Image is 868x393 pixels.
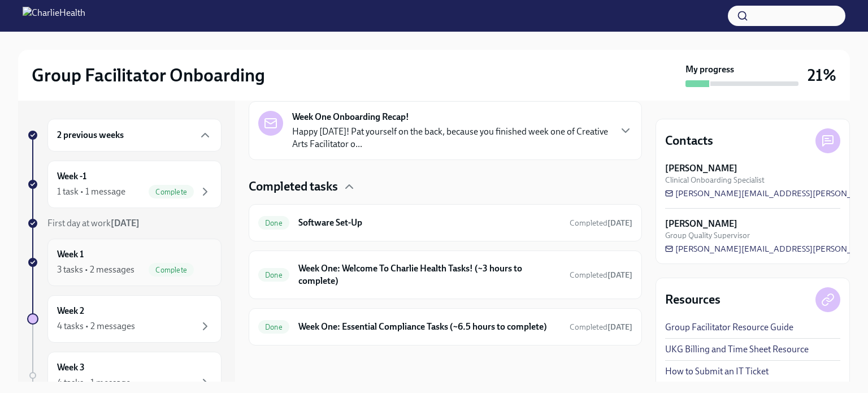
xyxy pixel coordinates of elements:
[57,129,124,141] h6: 2 previous weeks
[570,270,632,280] span: Completed
[149,266,194,274] span: Complete
[111,218,140,228] strong: [DATE]
[665,321,793,334] a: Group Facilitator Resource Guide
[258,219,289,227] span: Done
[570,322,632,332] span: Completed
[665,175,765,185] span: Clinical Onboarding Specialist
[47,218,140,228] span: First day at work
[298,217,561,229] h6: Software Set-Up
[32,64,265,87] h2: Group Facilitator Onboarding
[57,248,84,261] h6: Week 1
[808,65,836,85] h3: 21%
[298,262,561,287] h6: Week One: Welcome To Charlie Health Tasks! (~3 hours to complete)
[27,161,222,208] a: Week -11 task • 1 messageComplete
[665,291,721,308] h4: Resources
[665,132,713,149] h4: Contacts
[665,230,750,241] span: Group Quality Supervisor
[57,320,135,332] div: 4 tasks • 2 messages
[665,162,737,175] strong: [PERSON_NAME]
[665,365,769,378] a: How to Submit an IT Ticket
[258,318,632,336] a: DoneWeek One: Essential Compliance Tasks (~6.5 hours to complete)Completed[DATE]
[249,178,642,195] div: Completed tasks
[57,185,125,198] div: 1 task • 1 message
[607,322,632,332] strong: [DATE]
[47,119,222,152] div: 2 previous weeks
[27,239,222,286] a: Week 13 tasks • 2 messagesComplete
[27,217,222,230] a: First day at work[DATE]
[57,305,84,317] h6: Week 2
[685,63,734,76] strong: My progress
[607,270,632,280] strong: [DATE]
[298,321,561,333] h6: Week One: Essential Compliance Tasks (~6.5 hours to complete)
[292,111,409,123] strong: Week One Onboarding Recap!
[249,178,338,195] h4: Completed tasks
[607,218,632,228] strong: [DATE]
[57,377,131,389] div: 4 tasks • 1 message
[57,361,85,374] h6: Week 3
[57,264,134,276] div: 3 tasks • 2 messages
[27,295,222,343] a: Week 24 tasks • 2 messages
[57,170,86,183] h6: Week -1
[258,260,632,290] a: DoneWeek One: Welcome To Charlie Health Tasks! (~3 hours to complete)Completed[DATE]
[570,218,632,228] span: Completed
[570,322,632,332] span: September 20th, 2025 19:34
[570,218,632,228] span: September 15th, 2025 19:29
[570,270,632,280] span: September 18th, 2025 18:10
[292,126,610,150] p: Happy [DATE]! Pat yourself on the back, because you finished week one of Creative Arts Facilitato...
[258,323,289,331] span: Done
[665,343,809,356] a: UKG Billing and Time Sheet Resource
[258,214,632,232] a: DoneSoftware Set-UpCompleted[DATE]
[665,218,737,230] strong: [PERSON_NAME]
[149,188,194,196] span: Complete
[23,7,85,25] img: CharlieHealth
[258,271,289,279] span: Done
